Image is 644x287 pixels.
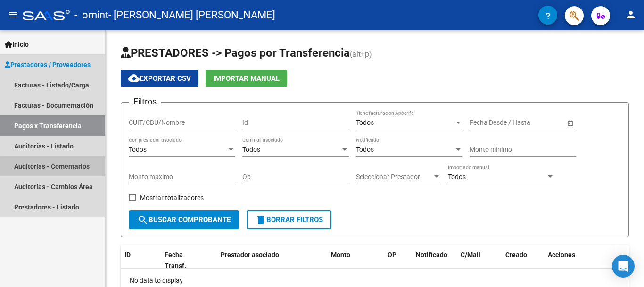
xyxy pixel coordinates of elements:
span: Todos [356,146,374,153]
datatable-header-cell: Creado [502,245,544,276]
input: Fecha fin [512,119,558,127]
span: Prestadores / Proveedores [5,60,91,70]
span: C/Mail [461,251,480,259]
datatable-header-cell: Prestador asociado [217,245,327,276]
span: Seleccionar Prestador [356,173,432,181]
span: PRESTADORES -> Pagos por Transferencia [121,46,350,60]
button: Importar Manual [206,70,287,87]
mat-icon: delete [255,214,266,226]
input: Fecha inicio [470,119,504,127]
span: Exportar CSV [128,74,191,83]
datatable-header-cell: ID [121,245,161,276]
datatable-header-cell: Fecha Transf. [161,245,203,276]
h3: Filtros [129,95,161,108]
span: Inicio [5,39,29,50]
datatable-header-cell: C/Mail [457,245,502,276]
span: Monto [331,251,350,259]
span: Acciones [548,251,575,259]
span: Buscar Comprobante [137,216,231,224]
mat-icon: menu [8,9,19,20]
span: (alt+p) [350,50,372,59]
span: Creado [505,251,527,259]
span: Todos [448,173,466,181]
div: Open Intercom Messenger [612,255,635,278]
button: Open calendar [565,118,575,128]
span: Importar Manual [213,74,280,83]
datatable-header-cell: OP [384,245,412,276]
mat-icon: cloud_download [128,72,140,84]
span: Fecha Transf. [165,251,186,270]
mat-icon: person [625,9,636,20]
mat-icon: search [137,214,149,226]
span: Todos [356,119,374,126]
span: Todos [242,146,260,153]
span: ID [124,251,131,259]
span: Prestador asociado [221,251,279,259]
span: Mostrar totalizadores [140,192,204,203]
span: Todos [129,146,147,153]
span: OP [388,251,396,259]
span: - [PERSON_NAME] [PERSON_NAME] [108,5,275,26]
span: - omint [74,5,108,26]
button: Borrar Filtros [247,210,331,229]
span: Borrar Filtros [255,216,323,224]
button: Exportar CSV [121,70,198,87]
button: Buscar Comprobante [129,210,239,229]
datatable-header-cell: Notificado [412,245,457,276]
datatable-header-cell: Monto [327,245,384,276]
datatable-header-cell: Acciones [544,245,629,276]
span: Notificado [416,251,447,259]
